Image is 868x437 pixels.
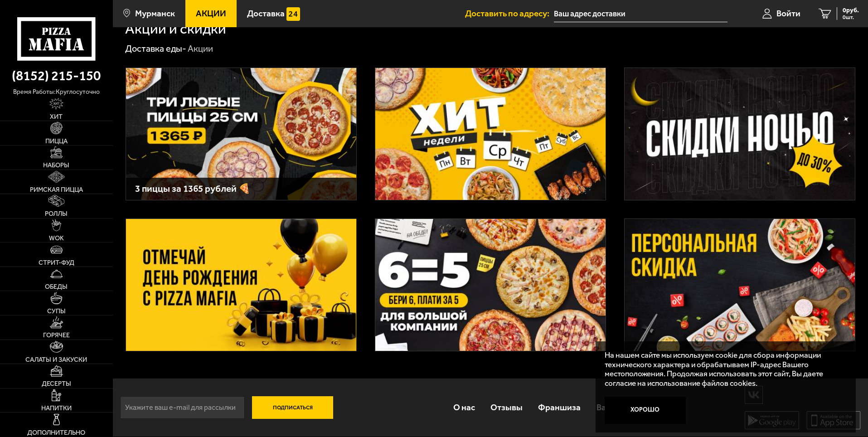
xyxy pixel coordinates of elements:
[125,22,226,36] h1: Акции и скидки
[135,184,347,194] h3: 3 пиццы за 1365 рублей 🍕
[27,429,85,436] span: Дополнительно
[39,259,74,266] span: Стрит-фуд
[135,9,175,18] span: Мурманск
[286,7,300,21] img: 15daf4d41897b9f0e9f617042186c801.svg
[188,43,213,55] div: Акции
[530,393,588,422] a: Франшиза
[25,356,87,363] span: Салаты и закуски
[776,9,800,18] span: Войти
[843,15,859,20] span: 0 шт.
[483,393,530,422] a: Отзывы
[589,393,642,422] a: Вакансии
[42,380,71,387] span: Десерты
[247,9,285,18] span: Доставка
[445,393,482,422] a: О нас
[126,68,357,200] a: 3 пиццы за 1365 рублей 🍕
[465,9,554,18] span: Доставить по адресу:
[125,43,186,54] a: Доставка еды-
[47,308,66,314] span: Супы
[49,235,64,241] span: WOK
[120,396,245,419] input: Укажите ваш e-mail для рассылки
[554,5,727,22] input: Ваш адрес доставки
[43,162,69,168] span: Наборы
[605,350,842,388] p: На нашем сайте мы используем cookie для сбора информации технического характера и обрабатываем IP...
[605,397,686,424] button: Хорошо
[45,138,68,144] span: Пицца
[30,186,83,193] span: Римская пицца
[50,113,63,120] span: Хит
[45,283,68,290] span: Обеды
[196,9,226,18] span: Акции
[45,210,68,217] span: Роллы
[41,405,72,411] span: Напитки
[252,396,334,419] button: Подписаться
[843,7,859,14] span: 0 руб.
[43,332,70,338] span: Горячее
